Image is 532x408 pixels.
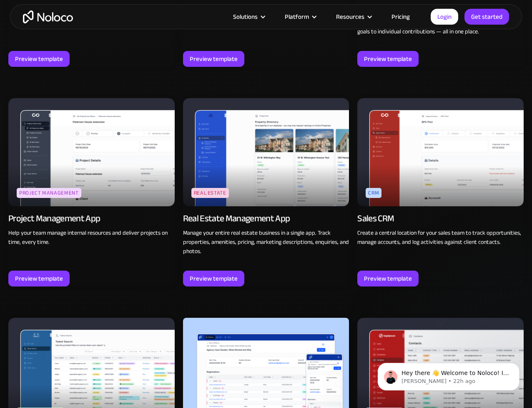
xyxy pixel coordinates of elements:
[336,11,364,22] div: Resources
[183,98,349,286] a: Real EstateReal Estate Management AppManage your entire real estate business in a single app. Tra...
[8,228,175,247] p: Help your team manage internal resources and deliver projects on time, every time.
[357,228,524,247] p: Create a central location for your sales team to track opportunities, manage accounts, and log ac...
[183,213,290,224] div: Real Estate Management App
[381,11,420,22] a: Pricing
[365,345,532,404] iframe: Intercom notifications message
[8,213,100,224] div: Project Management App
[366,188,381,198] div: CRM
[23,10,73,23] a: home
[464,9,509,25] a: Get started
[190,53,238,64] div: Preview template
[274,11,326,22] div: Platform
[223,11,274,22] div: Solutions
[15,273,63,284] div: Preview template
[364,273,412,284] div: Preview template
[431,9,458,25] a: Login
[191,188,229,198] div: Real Estate
[8,98,175,286] a: Project ManagementProject Management AppHelp your team manage internal resources and deliver proj...
[326,11,381,22] div: Resources
[364,53,412,64] div: Preview template
[15,53,63,64] div: Preview template
[183,228,349,256] p: Manage your entire real estate business in a single app. Track properties, amenities, pricing, ma...
[190,273,238,284] div: Preview template
[233,11,258,22] div: Solutions
[357,213,394,224] div: Sales CRM
[285,11,309,22] div: Platform
[17,188,81,198] div: Project Management
[357,98,524,286] a: CRMSales CRMCreate a central location for your sales team to track opportunities, manage accounts...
